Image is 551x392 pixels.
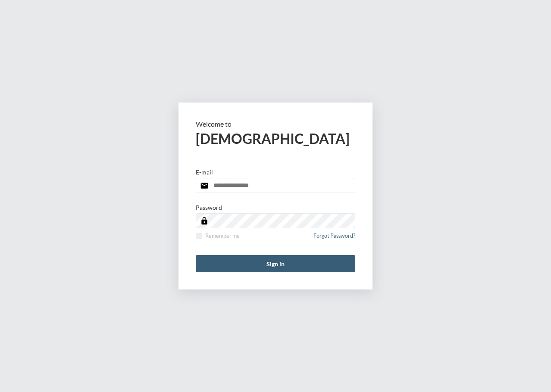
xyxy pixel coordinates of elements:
[196,233,240,239] label: Remember me
[196,255,355,272] button: Sign in
[196,120,355,128] p: Welcome to
[196,204,222,211] p: Password
[196,130,355,147] h2: [DEMOGRAPHIC_DATA]
[313,233,355,244] a: Forgot Password?
[196,168,213,176] p: E-mail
